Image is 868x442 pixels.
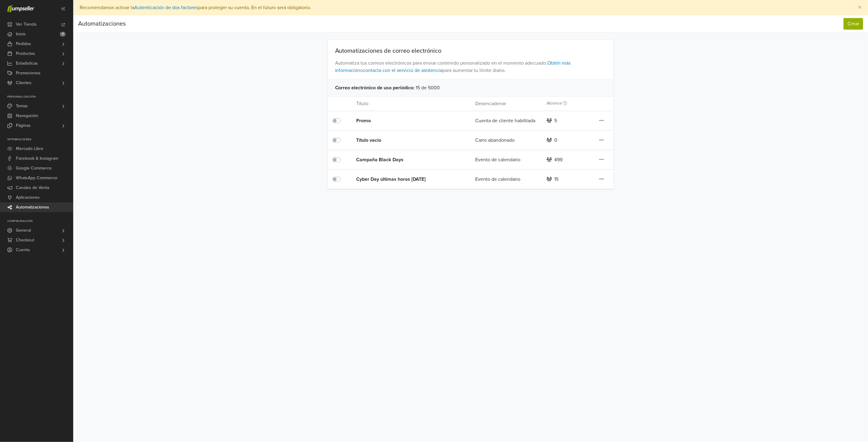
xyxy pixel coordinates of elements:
a: Autenticación de dos factores [134,5,198,11]
span: Clientes [16,78,31,88]
p: Configuración [7,219,73,223]
button: Crear [844,18,863,30]
span: Ver Tienda [16,20,36,29]
span: Canales de Venta [16,183,49,193]
div: 499 [555,156,563,163]
a: contacta con el servicio de asistencia [363,67,443,73]
span: Temas [16,101,28,111]
span: Estadísticas [16,59,38,68]
span: × [858,3,862,12]
span: Mercado Libre [16,144,43,154]
div: Cuenta de cliente habilitada [471,117,542,124]
div: Automatizaciones [78,18,126,30]
div: 5 [555,117,557,124]
span: Checkout [16,235,34,245]
div: Evento de calendario [471,156,542,163]
p: Integraciones [7,138,73,141]
div: 0 [555,137,558,144]
span: Correo electrónico de uso periódico : [335,84,415,91]
div: Desencadenar [471,100,542,107]
button: Close [852,0,868,15]
div: 15 de 5000 [328,79,614,96]
span: Productos [16,49,35,59]
div: Promo [356,117,451,124]
div: Campaña Black Days [356,156,451,163]
label: Alcance [547,100,567,107]
span: Cuenta [16,245,30,255]
div: 15 [555,176,559,183]
span: General [16,226,31,235]
span: 7 [60,32,66,37]
span: Promociones [16,68,41,78]
span: Inicio [16,29,26,39]
div: Automatizaciones de correo electrónico [328,47,614,55]
div: Carro abandonado [471,137,542,144]
div: Título vacío [356,137,451,144]
div: Título [352,100,471,107]
span: Aplicaciones [16,193,40,202]
span: Automatiza tus correos electrónicos para enviar contenido personalizado en el momento adecuado. o... [328,55,614,79]
span: Automatizaciones [16,202,49,212]
p: Personalización [7,95,73,99]
span: Facebook & Instagram [16,154,58,163]
div: Cyber Day últimas horas [DATE] [356,176,451,183]
span: Pedidos [16,39,31,49]
span: WhatsApp Commerce [16,173,57,183]
span: Navegación [16,111,38,121]
span: Google Commerce [16,163,52,173]
div: Evento de calendario [471,176,542,183]
span: Páginas [16,121,31,130]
